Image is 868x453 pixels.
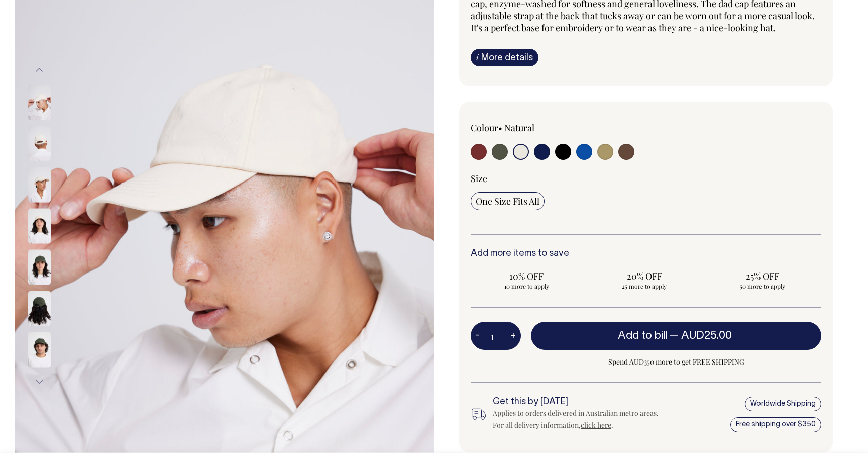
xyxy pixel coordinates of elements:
[711,270,813,282] span: 25% OFF
[471,49,538,66] a: iMore details
[28,291,51,326] img: olive
[618,331,667,341] span: Add to bill
[28,332,51,368] img: olive
[476,270,578,282] span: 10% OFF
[594,270,696,282] span: 20% OFF
[471,249,821,259] h6: Add more items to save
[471,192,545,210] input: One Size Fits All
[28,85,51,120] img: natural
[504,122,534,134] label: Natural
[493,407,662,431] div: Applies to orders delivered in Australian metro areas. For all delivery information, .
[471,326,485,346] button: -
[670,331,734,341] span: —
[505,326,521,346] button: +
[28,167,51,203] img: natural
[493,397,662,407] h6: Get this by [DATE]
[32,59,47,82] button: Previous
[32,371,47,393] button: Next
[28,126,51,161] img: natural
[706,267,818,293] input: 25% OFF 50 more to apply
[589,267,701,293] input: 20% OFF 25 more to apply
[471,122,611,134] div: Colour
[681,331,732,341] span: AUD25.00
[28,250,51,285] img: olive
[471,172,821,185] div: Size
[594,282,696,290] span: 25 more to apply
[471,267,583,293] input: 10% OFF 10 more to apply
[476,195,539,207] span: One Size Fits All
[476,52,479,62] span: i
[711,282,813,290] span: 50 more to apply
[498,122,502,134] span: •
[476,282,578,290] span: 10 more to apply
[581,420,611,430] a: click here
[531,322,821,350] button: Add to bill —AUD25.00
[531,356,821,368] span: Spend AUD350 more to get FREE SHIPPING
[28,209,51,244] img: natural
